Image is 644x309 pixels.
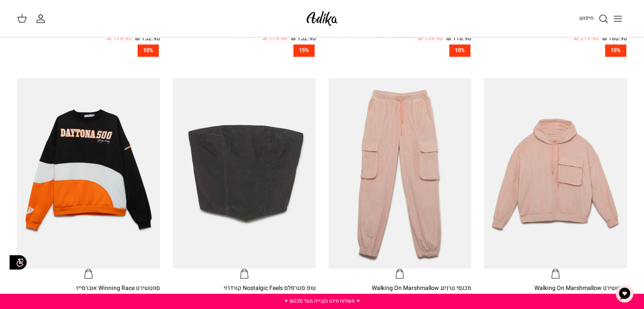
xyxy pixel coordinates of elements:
[484,284,627,303] a: סווטשירט Walking On Marshmallow 152.90 ₪ 179.90 ₪
[304,8,340,28] img: Adika IL
[612,281,637,306] button: צ'אט
[17,284,160,303] a: סווטשירט Winning Race אוברסייז 135.90 ₪ 159.90 ₪
[36,14,49,24] a: החשבון שלי
[579,14,594,22] span: חיפוש
[17,284,160,293] div: סווטשירט Winning Race אוברסייז
[329,284,472,303] a: מכנסי טרנינג Walking On Marshmallow 152.90 ₪ 179.90 ₪
[291,34,316,43] span: 152.90 ₪
[418,34,443,43] span: 139.90 ₪
[138,44,159,57] span: 15%
[329,44,472,57] a: 15%
[17,78,160,279] a: סווטשירט Winning Race אוברסייז
[173,78,316,279] a: טופ סטרפלס Nostalgic Feels קורדרוי
[107,293,132,302] span: 159.90 ₪
[269,293,291,302] span: 99.90 ₪
[579,14,608,24] a: חיפוש
[329,78,472,279] a: מכנסי טרנינג Walking On Marshmallow
[574,34,599,43] span: 219.90 ₪
[446,34,471,43] span: 118.90 ₪
[293,44,315,57] span: 15%
[418,293,443,302] span: 179.90 ₪
[484,44,627,57] a: 15%
[284,297,360,305] a: ✦ משלוח חינם בקנייה מעל ₪220 ✦
[263,34,287,43] span: 179.90 ₪
[602,34,627,43] span: 186.90 ₪
[484,78,627,279] a: סווטשירט Walking On Marshmallow
[135,293,160,302] span: 135.90 ₪
[608,9,627,28] button: Toggle menu
[173,44,316,57] a: 15%
[449,44,470,57] span: 15%
[6,251,30,274] img: accessibility_icon02.svg
[329,284,472,293] div: מכנסי טרנינג Walking On Marshmallow
[173,284,316,303] a: טופ סטרפלס Nostalgic Feels קורדרוי 84.90 ₪ 99.90 ₪
[294,293,316,302] span: 84.90 ₪
[173,284,316,293] div: טופ סטרפלס Nostalgic Feels קורדרוי
[484,284,627,293] div: סווטשירט Walking On Marshmallow
[107,34,132,43] span: 179.90 ₪
[574,293,599,302] span: 179.90 ₪
[446,293,471,302] span: 152.90 ₪
[17,44,160,57] a: 15%
[605,44,626,57] span: 15%
[135,34,160,43] span: 152.90 ₪
[602,293,627,302] span: 152.90 ₪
